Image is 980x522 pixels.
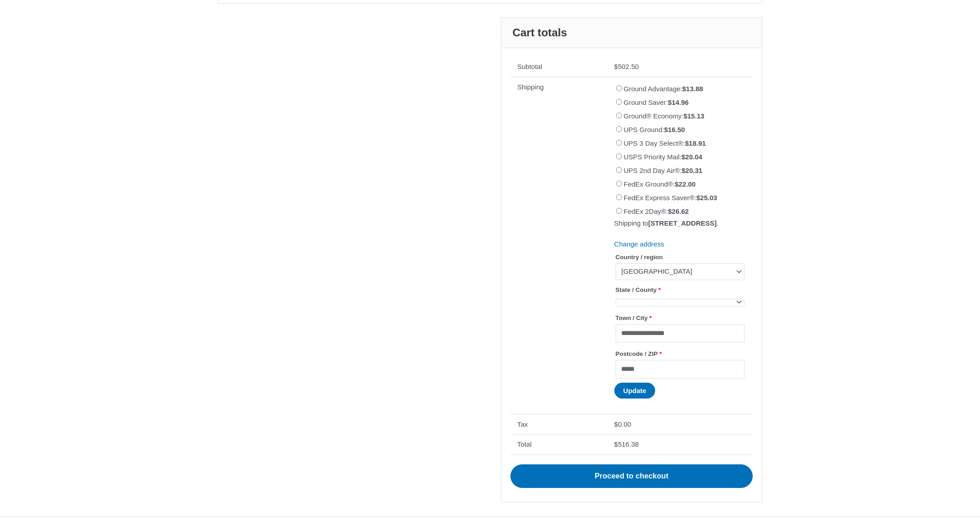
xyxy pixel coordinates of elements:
[616,348,745,360] label: Postcode / ZIP
[614,383,656,399] button: Update
[664,126,668,133] span: $
[683,112,704,120] bdi: 15.13
[681,153,702,161] bdi: 20.04
[623,85,703,93] label: Ground Advantage:
[510,434,608,455] th: Total
[614,420,618,428] span: $
[616,284,745,296] label: State / County
[510,414,608,434] th: Tax
[614,240,664,248] a: Change address
[623,112,704,120] label: Ground® Economy:
[510,77,608,414] th: Shipping
[623,180,696,188] label: FedEx Ground®:
[682,85,703,93] bdi: 13.88
[675,180,696,188] bdi: 22.00
[614,420,632,428] bdi: 0.00
[664,126,685,133] bdi: 16.50
[685,139,706,147] bdi: 18.91
[614,440,618,448] span: $
[510,57,608,77] th: Subtotal
[685,139,689,147] span: $
[623,194,717,202] label: FedEx Express Saver®:
[501,18,762,48] h2: Cart totals
[675,180,678,188] span: $
[696,194,700,202] span: $
[614,440,639,448] bdi: 516.38
[668,98,671,106] span: $
[510,464,753,488] a: Proceed to checkout
[622,267,730,276] span: Mexico
[623,139,706,147] label: UPS 3 Day Select®:
[614,63,618,70] span: $
[648,219,717,227] strong: [STREET_ADDRESS]
[614,63,639,70] bdi: 502.50
[614,218,746,229] p: Shipping to .
[623,126,685,133] label: UPS Ground:
[616,312,745,324] label: Town / City
[623,153,702,161] label: USPS Priority Mail:
[668,207,671,215] span: $
[696,194,717,202] bdi: 25.03
[668,207,689,215] bdi: 26.62
[616,251,745,263] label: Country / region
[683,112,687,120] span: $
[616,263,745,280] span: Mexico
[668,98,689,106] bdi: 14.96
[623,98,688,106] label: Ground Saver:
[682,85,686,93] span: $
[681,167,685,174] span: $
[681,167,702,174] bdi: 20.31
[681,153,685,161] span: $
[623,207,689,215] label: FedEx 2Day®:
[623,167,702,174] label: UPS 2nd Day Air®:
